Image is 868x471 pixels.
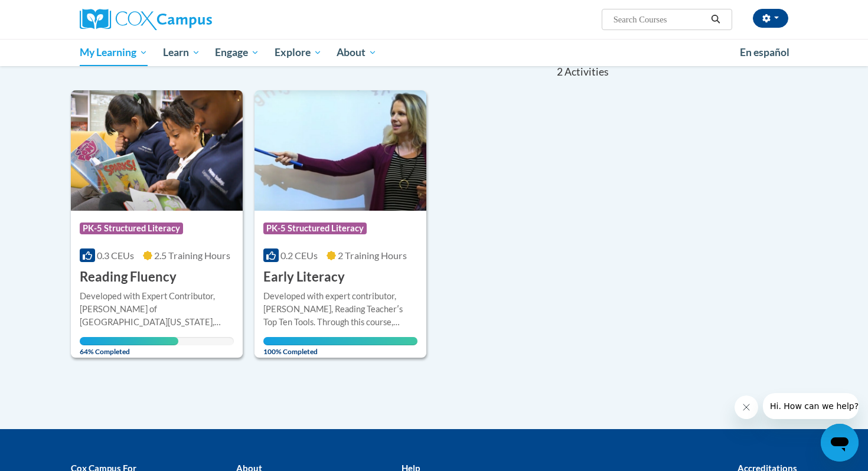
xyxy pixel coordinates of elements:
[338,250,407,261] span: 2 Training Hours
[254,90,426,211] img: Course Logo
[275,45,322,60] span: Explore
[71,90,243,358] a: Course LogoPK-5 Structured Literacy0.3 CEUs2.5 Training Hours Reading FluencyDeveloped with Exper...
[735,395,758,419] iframe: Close message
[97,250,134,261] span: 0.3 CEUs
[80,268,177,286] h3: Reading Fluency
[80,290,234,329] div: Developed with Expert Contributor, [PERSON_NAME] of [GEOGRAPHIC_DATA][US_STATE], [GEOGRAPHIC_DATA...
[80,337,178,345] div: Your progress
[763,393,859,419] iframe: Message from company
[80,223,183,234] span: PK-5 Structured Literacy
[263,337,417,356] span: 100% Completed
[263,268,345,286] h3: Early Literacy
[80,45,148,60] span: My Learning
[263,337,417,345] div: Your progress
[155,39,208,66] a: Learn
[564,66,609,78] span: Activities
[71,90,243,211] img: Course Logo
[263,223,367,234] span: PK-5 Structured Literacy
[163,45,200,60] span: Learn
[280,250,318,261] span: 0.2 CEUs
[612,12,707,27] input: Search Courses
[254,90,426,358] a: Course LogoPK-5 Structured Literacy0.2 CEUs2 Training Hours Early LiteracyDeveloped with expert c...
[80,337,178,356] span: 64% Completed
[821,424,859,462] iframe: Button to launch messaging window
[337,45,377,60] span: About
[80,9,304,30] a: Cox Campus
[329,39,385,66] a: About
[207,39,267,66] a: Engage
[154,250,230,261] span: 2.5 Training Hours
[740,46,789,58] span: En español
[72,39,155,66] a: My Learning
[732,40,797,65] a: En español
[263,290,417,329] div: Developed with expert contributor, [PERSON_NAME], Reading Teacherʹs Top Ten Tools. Through this c...
[557,66,563,78] span: 2
[215,45,259,60] span: Engage
[62,39,806,66] div: Main menu
[707,12,725,27] button: Search
[80,9,212,30] img: Cox Campus
[267,39,329,66] a: Explore
[753,9,788,28] button: Account Settings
